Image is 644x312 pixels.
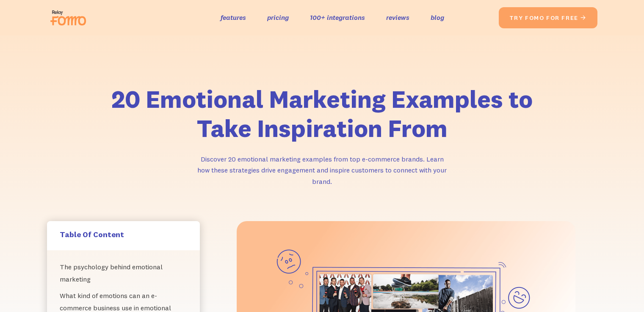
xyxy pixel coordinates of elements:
a: The psychology behind emotional marketing [60,259,187,287]
a: features [221,11,246,24]
span:  [580,14,587,22]
a: reviews [386,11,409,24]
a: 100+ integrations [310,11,365,24]
a: blog [431,11,444,24]
p: Discover 20 emotional marketing examples from top e-commerce brands. Learn how these strategies d... [195,153,449,187]
a: try fomo for free [499,7,597,28]
h5: Table Of Content [60,230,187,239]
a: pricing [267,11,289,24]
h1: 20 Emotional Marketing Examples to Take Inspiration From [106,85,538,143]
